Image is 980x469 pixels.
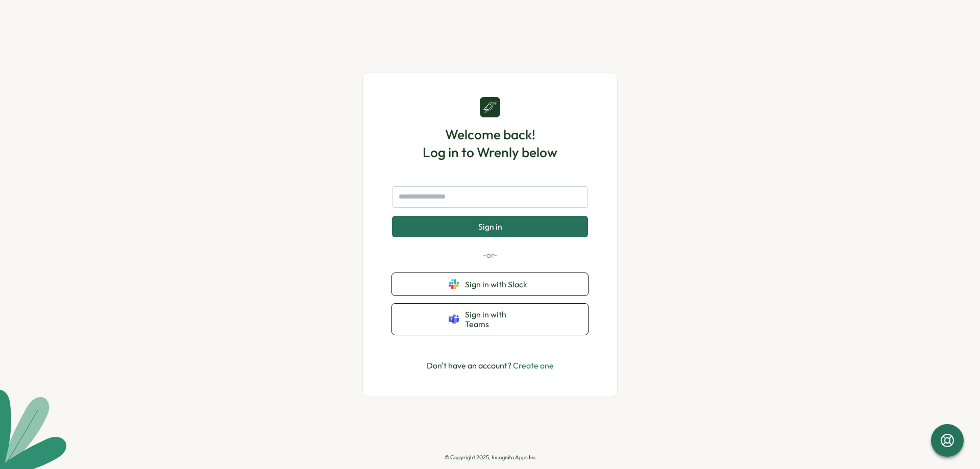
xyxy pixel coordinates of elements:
[392,273,588,295] button: Sign in with Slack
[445,454,536,461] p: © Copyright 2025, Incognito Apps Inc
[392,250,588,261] p: -or-
[392,304,588,335] button: Sign in with Teams
[392,216,588,237] button: Sign in
[465,310,531,329] span: Sign in with Teams
[465,280,531,289] span: Sign in with Slack
[423,126,557,161] h1: Welcome back! Log in to Wrenly below
[513,360,554,371] a: Create one
[427,359,554,372] p: Don't have an account?
[478,222,502,231] span: Sign in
